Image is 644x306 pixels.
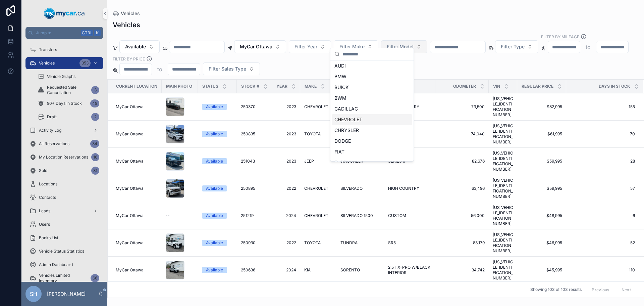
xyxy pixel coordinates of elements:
[39,262,73,267] span: Admin Dashboard
[91,113,99,121] div: 2
[25,44,103,56] a: Transfers
[340,186,380,191] a: SILVERADO
[241,104,268,110] a: 250370
[90,99,99,107] div: 49
[25,218,103,230] a: Users
[30,290,37,298] span: SH
[334,40,378,53] button: Select Button
[209,65,246,72] span: Filter Sales Type
[34,84,103,96] a: Requested Sale Cancellation3
[439,267,485,273] a: 34,742
[39,47,57,52] span: Transfers
[241,159,268,164] a: 251043
[202,213,233,219] a: Available
[90,140,99,148] div: 34
[388,186,419,191] span: HIGH COUNTRY
[39,141,69,146] span: All Reservations
[25,57,103,69] a: Vehicles353
[91,153,99,161] div: 16
[304,159,332,164] a: JEEP
[116,213,158,218] a: MyCar Ottawa
[81,30,93,36] span: Ctrl
[34,97,103,110] a: 90+ Days In Stock49
[206,131,223,137] div: Available
[39,168,47,173] span: Sold
[39,249,84,254] span: Vehicle Status Statistics
[493,123,513,145] a: [US_VEHICLE_IDENTIFICATION_NUMBER]
[116,213,144,218] span: MyCar Ottawa
[276,159,296,164] span: 2023
[340,267,360,273] span: SORENTO
[340,240,358,246] span: TUNDRA
[521,213,562,218] a: $48,995
[530,287,582,293] span: Showing 103 of 103 results
[116,267,158,273] a: MyCar Ottawa
[334,159,347,166] span: FORD
[206,213,223,219] div: Available
[289,40,331,53] button: Select Button
[567,240,635,246] span: 52
[567,131,635,137] span: 70
[493,232,513,254] span: [US_VEHICLE_IDENTIFICATION_NUMBER]
[276,104,296,110] a: 2023
[339,43,365,50] span: Filter Make
[25,165,103,177] a: Sold31
[25,259,103,271] a: Admin Dashboard
[439,240,485,246] span: 83,179
[340,186,363,191] span: SILVERADO
[206,104,223,110] div: Available
[493,205,513,226] a: [US_VEHICLE_IDENTIFICATION_NUMBER]
[116,104,144,110] span: MyCar Ottawa
[567,104,635,110] span: 155
[334,73,346,80] span: BMW
[439,186,485,191] a: 63,496
[202,267,233,273] a: Available
[202,104,233,110] a: Available
[439,104,485,110] a: 73,500
[521,186,562,191] a: $59,995
[453,84,476,89] span: Odometer
[304,131,321,137] span: TOYOTA
[439,159,485,164] a: 82,676
[304,186,328,191] span: CHEVROLET
[567,159,635,164] span: 28
[34,111,103,123] a: Draft2
[276,240,296,246] a: 2022
[439,213,485,218] span: 56,000
[119,40,160,53] button: Select Button
[388,265,431,275] a: 2.5T X-PRO W/BLACK INTERIOR
[567,186,635,191] a: 57
[25,151,103,163] a: My Location Reservations16
[304,213,332,218] a: CHEVROLET
[47,291,86,297] p: [PERSON_NAME]
[388,240,431,246] a: SR5
[439,131,485,137] span: 74,040
[521,104,562,110] span: $82,995
[493,96,513,118] a: [US_VEHICLE_IDENTIFICATION_NUMBER]
[521,240,562,246] a: $46,995
[304,267,332,273] a: KIA
[241,240,268,246] a: 250930
[206,240,223,246] div: Available
[47,101,82,106] span: 90+ Days In Stock
[334,105,358,112] span: CADILLAC
[340,213,373,218] span: SILVERADO 1500
[166,213,194,218] a: --
[521,267,562,273] span: $45,995
[116,267,144,273] span: MyCar Ottawa
[241,186,268,191] a: 250895
[493,259,513,281] a: [US_VEHICLE_IDENTIFICATION_NUMBER]
[276,213,296,218] a: 2024
[39,208,50,214] span: Leads
[521,159,562,164] a: $59,995
[241,240,256,246] span: 250930
[241,159,255,164] span: 251043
